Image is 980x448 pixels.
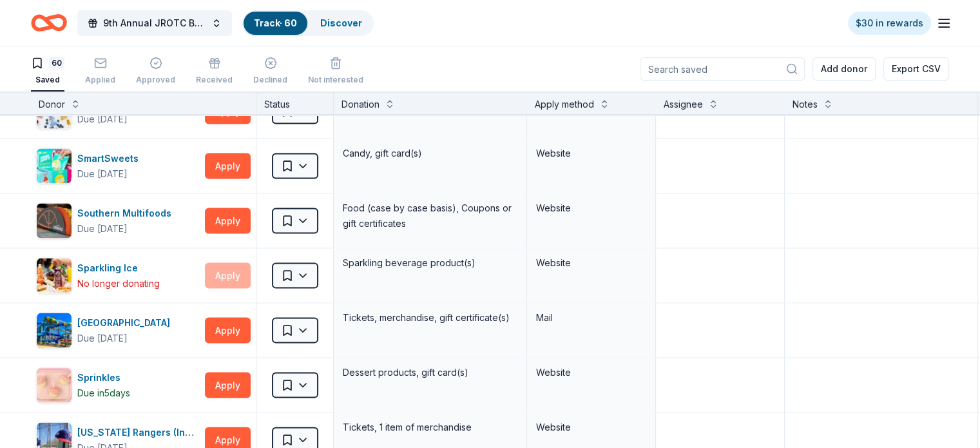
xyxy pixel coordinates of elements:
[242,10,374,36] button: Track· 60Discover
[77,166,128,182] div: Due [DATE]
[36,367,200,404] button: Image for SprinklesSprinklesDue in5days
[77,10,232,36] button: 9th Annual JROTC Booster Club Holiday Bazaar
[49,57,64,70] div: 60
[36,313,200,349] button: Image for Splashway Waterpark & Campground[GEOGRAPHIC_DATA]Due [DATE]
[308,75,363,85] div: Not interested
[77,260,160,276] div: Sparkling Ice
[36,148,200,184] button: Image for SmartSweetsSmartSweetsDue [DATE]
[37,149,72,184] img: Image for SmartSweets
[812,57,876,81] button: Add donor
[36,258,200,294] button: Image for Sparkling IceSparkling IceNo longer donating
[254,17,297,28] a: Track· 60
[536,200,646,216] div: Website
[664,97,703,112] div: Assignee
[793,97,818,112] div: Notes
[341,144,519,162] div: Candy, gift card(s)
[85,52,115,92] button: Applied
[341,309,519,327] div: Tickets, merchandise, gift certificate(s)
[37,313,72,348] img: Image for Splashway Waterpark & Campground
[535,97,594,112] div: Apply method
[77,112,128,127] div: Due [DATE]
[77,315,175,331] div: [GEOGRAPHIC_DATA]
[77,370,130,385] div: Sprinkles
[320,17,362,28] a: Discover
[536,310,646,326] div: Mail
[205,208,251,234] button: Apply
[37,204,72,239] img: Image for Southern Multifoods
[85,75,115,85] div: Applied
[308,52,363,92] button: Not interested
[640,57,805,81] input: Search saved
[39,97,65,112] div: Donor
[205,373,251,398] button: Apply
[31,75,64,85] div: Saved
[536,255,646,271] div: Website
[341,364,519,382] div: Dessert products, gift card(s)
[341,97,380,112] div: Donation
[196,75,233,85] div: Received
[31,52,64,92] button: 60Saved
[253,75,287,85] div: Declined
[256,92,334,115] div: Status
[77,331,128,346] div: Due [DATE]
[36,203,200,239] button: Image for Southern MultifoodsSouthern MultifoodsDue [DATE]
[37,368,72,403] img: Image for Sprinkles
[37,258,72,293] img: Image for Sparkling Ice
[536,146,646,161] div: Website
[341,199,519,233] div: Food (case by case basis), Coupons or gift certificates
[205,153,251,179] button: Apply
[77,385,130,401] div: Due in 5 days
[77,425,200,440] div: [US_STATE] Rangers (In-Kind Donation)
[341,418,519,436] div: Tickets, 1 item of merchandise
[136,75,175,85] div: Approved
[31,8,67,38] a: Home
[883,57,949,81] button: Export CSV
[136,52,175,92] button: Approved
[848,12,931,35] a: $30 in rewards
[196,52,233,92] button: Received
[103,15,206,31] span: 9th Annual JROTC Booster Club Holiday Bazaar
[77,206,177,221] div: Southern Multifoods
[205,318,251,344] button: Apply
[77,151,144,166] div: SmartSweets
[253,52,287,92] button: Declined
[536,420,646,435] div: Website
[536,365,646,380] div: Website
[77,221,128,237] div: Due [DATE]
[341,254,519,272] div: Sparkling beverage product(s)
[77,276,160,291] div: No longer donating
